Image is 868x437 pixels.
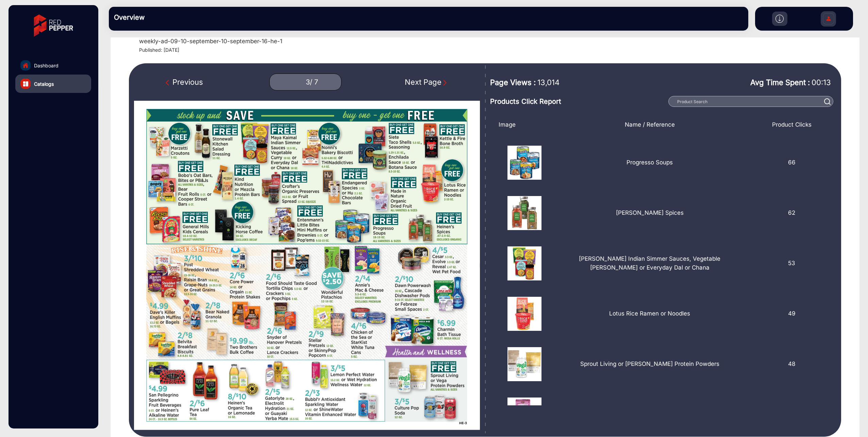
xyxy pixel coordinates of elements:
img: 1756718183000176873_20250910.jpg [499,146,550,180]
img: Previous Page [166,79,172,86]
p: [PERSON_NAME] Spices [616,209,684,217]
span: Page Views : [490,77,536,88]
a: Dashboard [15,56,91,75]
p: Lotus Rice Ramen or Noodles [609,309,690,318]
input: Product Search [668,96,833,107]
img: h2download.svg [775,15,784,23]
span: Catalogs [34,80,54,87]
div: 62 [749,196,835,230]
a: Catalogs [15,75,91,93]
p: Progresso Soups [627,158,673,167]
h3: Overview [114,13,209,21]
span: Dashboard [34,62,59,69]
div: 47 [749,398,835,432]
img: Sign%20Up.svg [821,8,836,32]
div: Image [494,120,550,129]
span: 13,014 [537,77,560,88]
span: Avg Time Spent : [750,77,810,88]
img: 1756716905000177324_20250910.jpg [499,246,550,280]
img: home [22,62,29,68]
img: weeklyad_09_10_sep_10_to_sep_16_cle_000004.jpeg [479,101,824,430]
img: prodSearch%20_white.svg [824,98,831,105]
div: 66 [749,146,835,180]
img: 1756718243000184363_20250910.jpg [499,196,550,230]
div: Previous [166,77,203,88]
div: Name / Reference [550,120,749,129]
div: 53 [749,246,835,280]
div: 49 [749,297,835,331]
img: 1756717361000196831_20250910.jpg [499,398,550,432]
h5: weekly-ad-09-10-september-10-september-16-he-1 [139,38,282,45]
img: catalog [23,81,28,86]
img: 1756721641000180940_20250910.jpg [499,347,550,381]
h4: Published: [DATE] [139,47,851,53]
img: weeklyad_09_10_sep_10_to_sep_16_cle_000003.jpeg [134,101,479,430]
span: 00:13 [812,78,831,87]
p: [PERSON_NAME] Indian Simmer Sauces, Vegetable [PERSON_NAME] or Everyday Dal or Chana [555,255,744,272]
img: vmg-logo [29,9,78,43]
p: Sprout Living or [PERSON_NAME] Protein Powders [580,360,719,369]
div: Next Page [405,77,448,88]
div: / 7 [310,78,318,86]
h3: Products Click Report [490,97,664,106]
img: 1756717682000168516_20250910.jpg [499,297,550,331]
div: Product Clicks [749,120,835,129]
img: Next Page [441,79,448,86]
div: 48 [749,347,835,381]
